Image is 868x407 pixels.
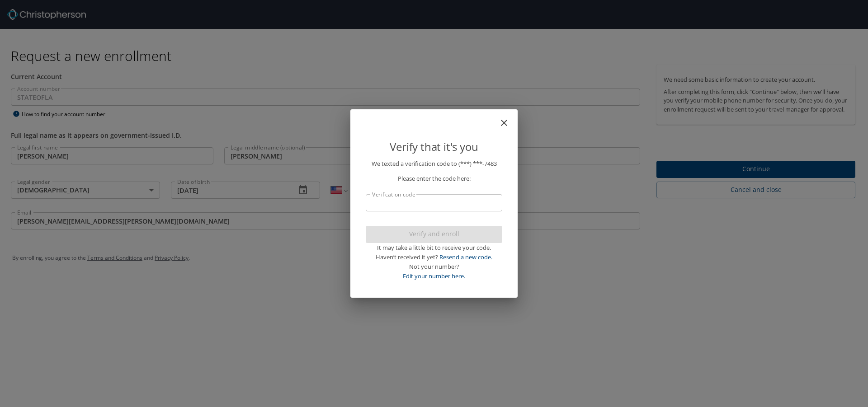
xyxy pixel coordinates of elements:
[366,253,502,262] div: Haven’t received it yet?
[503,113,514,124] button: close
[366,138,502,155] p: Verify that it's you
[366,159,502,168] p: We texted a verification code to (***) ***- 7483
[439,253,492,261] a: Resend a new code.
[366,262,502,271] div: Not your number?
[366,243,502,253] div: It may take a little bit to receive your code.
[403,272,465,280] a: Edit your number here.
[366,174,502,183] p: Please enter the code here:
